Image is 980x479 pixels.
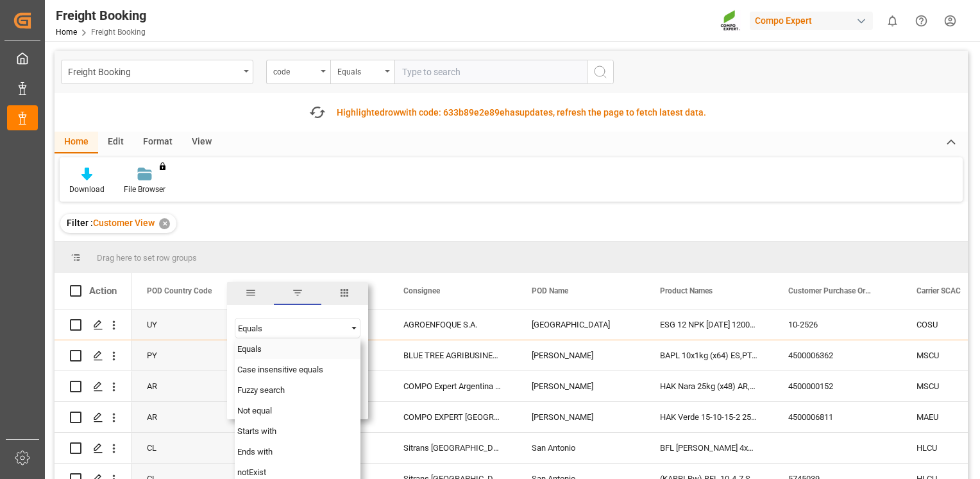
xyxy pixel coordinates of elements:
span: Customer Purchase Order Numbers [788,286,874,295]
div: COMPO Expert Argentina SRL [388,371,516,401]
div: ✕ [159,218,170,229]
div: Press SPACE to select this row. [55,433,131,464]
div: BFL [PERSON_NAME] 4x5L (x40) CL [645,433,773,463]
div: Highlighted with code: updates, refresh the page to fetch latest data. [337,106,706,119]
button: open menu [330,60,394,84]
div: Format [133,132,182,153]
div: HAK Verde 15-10-15-2 25kg (x48) INT MSE [645,402,773,432]
a: Home [56,28,77,37]
div: 10-2526 [773,309,901,340]
div: Compo Expert [750,12,873,30]
input: Type to search [394,60,587,84]
span: Drag here to set row groups [97,253,197,263]
div: [PERSON_NAME] [516,402,645,432]
div: Freight Booking [68,63,239,79]
span: notExist [237,467,266,477]
span: general [227,282,274,305]
div: Filtering operator [235,318,360,338]
div: CL [131,433,260,463]
div: 4500006362 [773,340,901,370]
span: Filter : [67,218,93,228]
div: BAPL 10x1kg (x64) ES,PT,IT;HAK Base 25kg (x48) ES,PT,AR,FR,IT MSE;[PERSON_NAME] 13-40-13 25kg (x4... [645,340,773,370]
span: Ends with [237,447,273,457]
div: Equals [238,324,346,333]
span: Starts with [237,426,276,436]
button: Compo Expert [750,8,878,33]
div: PY [131,340,260,370]
div: Freight Booking [56,6,146,25]
span: row [385,107,400,118]
div: HAK Nara 25kg (x48) AR,GR,RS,TR MSE UN [PERSON_NAME] 18-18-18 25kg (x48) INT MSE [645,371,773,401]
div: BLUE TREE AGRIBUSINESS S.A. (BTA) [388,340,516,370]
span: Product Names [660,286,713,295]
img: Screenshot%202023-09-29%20at%2010.02.21.png_1712312052.png [720,10,741,32]
div: Press SPACE to select this row. [55,340,131,371]
div: [PERSON_NAME] [516,340,645,370]
span: Carrier SCAC [917,286,961,295]
span: POD Name [532,286,568,295]
div: AR [131,402,260,432]
div: UY [131,309,260,340]
span: POD Country Code [147,286,212,295]
div: Press SPACE to select this row. [55,309,131,340]
div: Download [69,184,105,195]
div: San Antonio [516,433,645,463]
div: View [182,132,221,153]
span: filter [274,282,321,305]
div: AR [131,371,260,401]
button: show 0 new notifications [878,6,907,35]
div: Press SPACE to select this row. [55,371,131,402]
div: Action [89,285,117,297]
div: AGROENFOQUE S.A. [388,309,516,340]
span: columns [321,282,368,305]
button: open menu [266,60,330,84]
div: 4500000152 [773,371,901,401]
span: Not equal [237,406,272,415]
span: has [505,107,520,118]
button: Help Center [907,6,936,35]
span: Fuzzy search [237,385,285,395]
div: Equals [337,63,381,78]
span: Case insensitive equals [237,365,323,374]
div: Edit [98,132,133,153]
div: COMPO EXPERT [GEOGRAPHIC_DATA] SRL [388,402,516,432]
span: 633b89e2e89e [443,107,505,118]
span: Customer View [93,218,155,228]
div: 4500006811 [773,402,901,432]
div: Press SPACE to select this row. [55,402,131,433]
button: open menu [61,60,253,84]
div: code [273,63,317,78]
div: [PERSON_NAME] [516,371,645,401]
div: Sitrans [GEOGRAPHIC_DATA] [388,433,516,463]
span: Consignee [403,286,440,295]
div: Home [55,132,98,153]
div: [GEOGRAPHIC_DATA] [516,309,645,340]
button: search button [587,60,614,84]
div: ESG 12 NPK [DATE] 1200kg BB [645,309,773,340]
span: Equals [237,344,262,354]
